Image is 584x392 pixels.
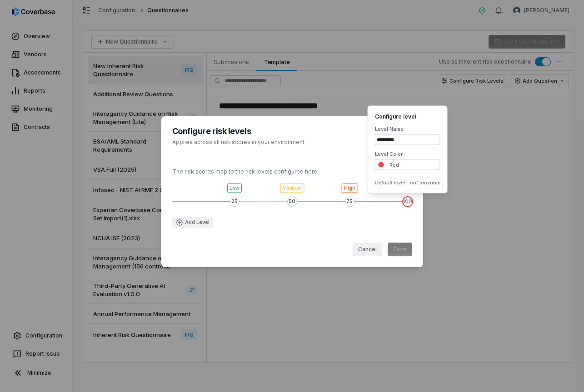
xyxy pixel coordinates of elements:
button: Red [375,159,440,170]
p: The risk scores map to the risk levels configured here. [172,154,412,175]
span: Value 4 of 4 [403,197,412,206]
button: Add Level [172,217,213,228]
button: Cancel [353,243,382,256]
label: Level Color [375,151,440,158]
h2: Configure risk levels [172,127,412,135]
h4: Configure level [375,113,440,120]
span: Value 2 of 4 [288,197,297,206]
span: Value 1 of 4 [230,197,239,206]
label: Level Name [375,126,440,133]
p: Applies across all risk scores in your environment. [172,138,412,146]
div: Default level - not movable [375,179,440,186]
span: Value 3 of 4 [345,197,354,206]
